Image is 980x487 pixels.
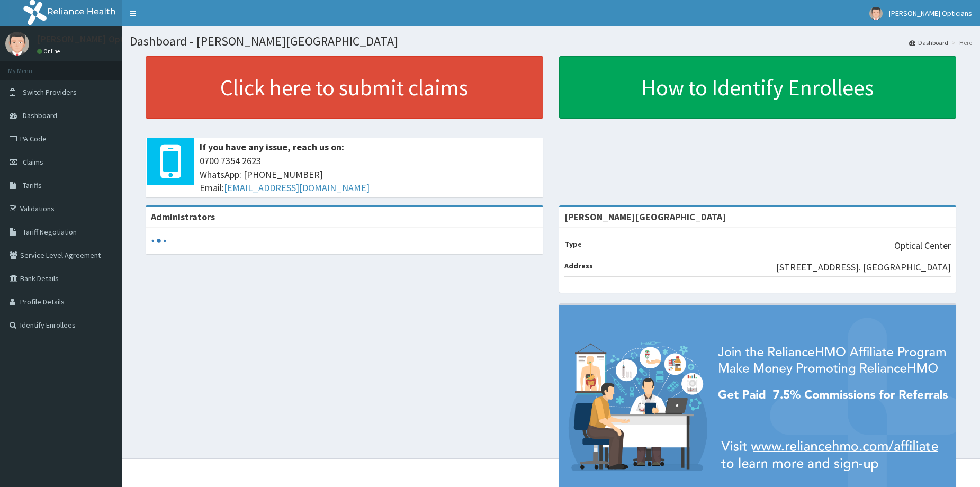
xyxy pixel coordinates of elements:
span: Tariff Negotiation [23,227,77,237]
b: Type [564,239,582,249]
span: Claims [23,157,43,167]
b: If you have any issue, reach us on: [200,141,344,153]
img: User Image [5,32,29,56]
span: Switch Providers [23,87,77,97]
b: Address [564,261,593,270]
li: Here [949,38,972,47]
strong: [PERSON_NAME][GEOGRAPHIC_DATA] [564,211,726,223]
svg: audio-loading [151,233,167,249]
p: Optical Center [894,239,951,252]
span: Dashboard [23,111,57,120]
h1: Dashboard - [PERSON_NAME][GEOGRAPHIC_DATA] [130,34,972,48]
img: User Image [869,7,883,20]
a: Dashboard [909,38,948,47]
a: Click here to submit claims [146,56,543,119]
b: Administrators [151,211,215,223]
span: [PERSON_NAME] Opticians [889,8,972,18]
a: [EMAIL_ADDRESS][DOMAIN_NAME] [224,182,370,194]
p: [STREET_ADDRESS]. [GEOGRAPHIC_DATA] [776,260,951,274]
span: 0700 7354 2623 WhatsApp: [PHONE_NUMBER] Email: [200,154,538,195]
p: [PERSON_NAME] Opticians [37,34,148,44]
a: How to Identify Enrollees [559,56,957,119]
a: Online [37,48,62,55]
span: Tariffs [23,181,42,190]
